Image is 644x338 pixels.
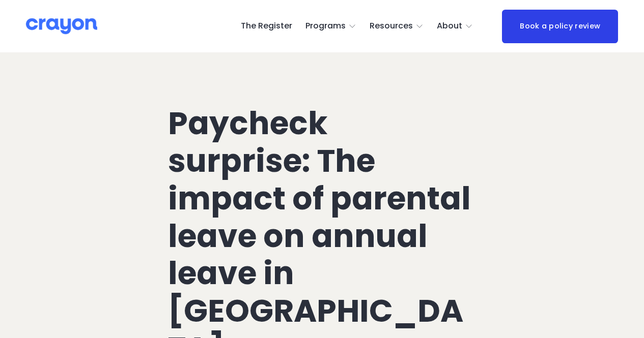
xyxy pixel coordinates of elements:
img: Crayon [26,17,97,35]
span: Resources [370,19,413,34]
a: The Register [241,18,292,35]
span: About [437,19,462,34]
a: folder dropdown [370,18,424,35]
span: Programs [305,19,346,34]
a: Book a policy review [502,10,618,43]
a: folder dropdown [437,18,473,35]
a: folder dropdown [305,18,357,35]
